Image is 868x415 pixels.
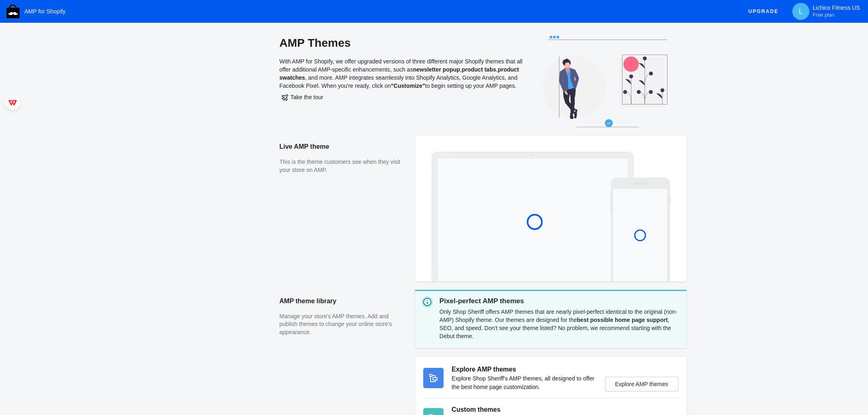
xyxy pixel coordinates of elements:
[280,36,524,50] h2: AMP Themes
[7,4,20,18] img: Shop Sheriff Logo
[452,365,597,374] h3: Explore AMP themes
[461,66,496,73] b: product tabs
[280,90,326,104] button: Take the tour
[391,83,425,89] b: "Customize"
[282,94,324,100] span: Take the tour
[577,317,668,323] strong: best possible home page support
[813,4,860,18] p: Lichico Fitness US
[452,405,597,415] h3: Custom themes
[431,152,634,282] img: Laptop frame
[605,377,678,391] button: Explore AMP themes
[439,296,680,306] p: Pixel-perfect AMP themes
[413,66,460,73] b: newsletter popup
[797,7,805,15] span: L
[439,306,680,342] div: Only Shop Sheriff offers AMP themes that are nearly pixel-perfect identical to the original (non-...
[280,135,407,158] h2: Live AMP theme
[813,12,834,18] span: Free plan
[748,4,778,19] span: Upgrade
[280,313,407,337] p: Manage your store's AMP themes. Add and publish themes to change your online store's appearance.
[742,4,785,19] button: Upgrade
[280,36,524,135] div: With AMP for Shopify, we offer upgraded versions of three different major Shopify themes that all...
[280,290,407,313] h2: AMP theme library
[452,374,597,391] p: Explore Shop Sheriff's AMP themes, all designed to offer the best home page customization.
[280,158,407,174] p: This is the theme customers see when they visit your store on AMP.
[24,8,66,15] span: AMP for Shopify
[610,177,670,282] img: Mobile frame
